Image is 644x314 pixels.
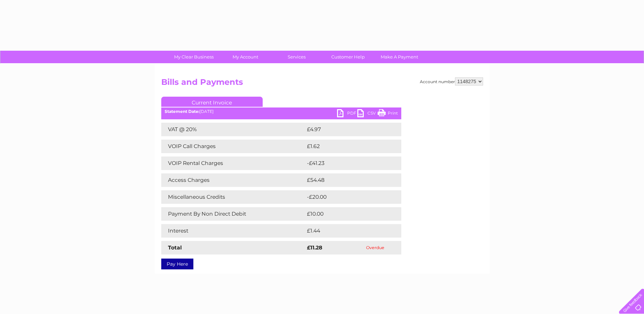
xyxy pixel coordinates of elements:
a: Current Invoice [161,97,263,107]
td: £10.00 [305,207,387,221]
td: Miscellaneous Credits [161,190,305,204]
td: VAT @ 20% [161,123,305,136]
td: £4.97 [305,123,385,136]
a: My Account [217,51,273,63]
td: Access Charges [161,173,305,187]
h2: Bills and Payments [161,77,483,90]
td: -£41.23 [305,156,388,170]
a: My Clear Business [166,51,222,63]
td: VOIP Call Charges [161,140,305,153]
strong: £11.28 [307,244,322,251]
a: Print [378,109,398,119]
td: £1.62 [305,140,385,153]
b: Statement Date: [165,109,199,114]
a: Services [269,51,325,63]
td: -£20.00 [305,190,389,204]
a: Pay Here [161,259,193,269]
a: Make A Payment [372,51,427,63]
td: £1.44 [305,224,385,238]
div: [DATE] [161,109,401,114]
td: £54.48 [305,173,388,187]
td: Payment By Non Direct Debit [161,207,305,221]
a: Customer Help [320,51,376,63]
a: PDF [337,109,357,119]
a: CSV [357,109,378,119]
strong: Total [168,244,182,251]
td: VOIP Rental Charges [161,156,305,170]
td: Overdue [350,241,401,255]
td: Interest [161,224,305,238]
div: Account number [420,77,483,86]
